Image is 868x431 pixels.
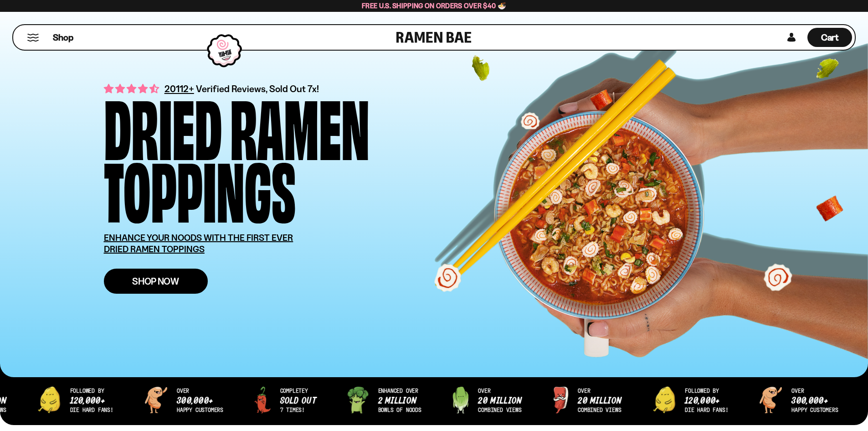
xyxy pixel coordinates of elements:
[104,93,222,156] div: Dried
[104,156,296,218] div: Toppings
[807,25,852,50] a: Cart
[104,232,293,254] u: ENHANCE YOUR NOODS WITH THE FIRST EVER DRIED RAMEN TOPPINGS
[362,1,506,10] span: Free U.S. Shipping on Orders over $40 🍜
[230,93,370,156] div: Ramen
[821,32,839,43] span: Cart
[104,269,208,294] a: Shop Now
[53,28,73,47] a: Shop
[27,34,39,42] button: Mobile Menu Trigger
[132,276,179,286] span: Shop Now
[53,31,73,44] span: Shop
